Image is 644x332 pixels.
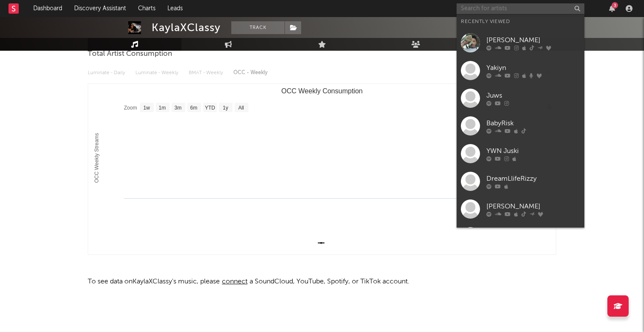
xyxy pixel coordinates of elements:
svg: OCC Weekly Consumption [88,84,556,254]
a: Juws [457,84,584,112]
text: OCC Weekly Consumption [282,87,363,95]
div: DreamLlifeRizzy [486,173,580,184]
text: 1m [159,105,166,111]
div: Juws [486,90,580,101]
input: Search for artists [457,3,584,14]
div: [PERSON_NAME] [486,201,580,211]
text: 1y [223,105,228,111]
div: BabyRisk [486,118,580,128]
div: YWN Juski [486,146,580,156]
a: DreamLlifeRizzy [457,167,584,195]
a: BabyRisk [457,112,584,140]
div: Recently Viewed [461,17,580,27]
text: OCC Weekly Streams [94,133,100,183]
button: Track [231,21,285,34]
div: KaylaXClassy [152,21,221,34]
a: Yakiyn [457,57,584,84]
span: connect [220,278,250,285]
div: Yakiyn [486,63,580,73]
text: All [238,105,244,111]
span: Total Artist Consumption [88,49,172,59]
text: 1w [144,105,150,111]
a: [PERSON_NAME] [457,195,584,223]
p: To see data on KaylaXClassy 's music, please a SoundCloud, YouTube, Spotify, or TikTok account. [88,277,556,287]
a: [PERSON_NAME] [457,29,584,57]
text: 6m [190,105,198,111]
a: YWN Juski [457,140,584,167]
text: Zoom [124,105,137,111]
button: 3 [609,5,615,12]
div: 3 [612,2,618,9]
text: 3m [175,105,182,111]
text: YTD [205,105,215,111]
div: [PERSON_NAME] [486,35,580,45]
a: BDT2PLAYA [457,223,584,251]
